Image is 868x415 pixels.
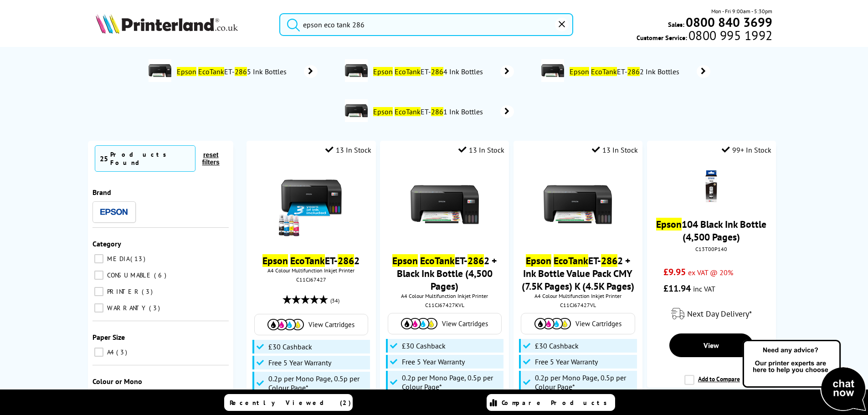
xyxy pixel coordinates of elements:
[687,308,752,319] span: Next Day Delivery*
[142,287,155,296] span: 3
[279,13,573,36] input: S
[627,67,640,76] mark: 286
[402,341,446,350] span: £30 Cashback
[686,14,772,31] b: 0800 840 3699
[431,67,443,76] mark: 286
[392,254,497,292] a: Epson EcoTankET-2862 + Black Ink Bottle (4,500 Pages)
[267,319,304,330] img: Cartridges
[100,154,108,163] span: 25
[569,67,683,76] span: ET- 2 Ink Bottles
[663,266,686,278] span: £9.95
[401,318,437,329] img: Cartridges
[94,254,103,263] input: MEDIA 13
[740,338,868,413] img: Open Live Chat window
[372,99,514,124] a: Epson EcoTankET-2861 Ink Bottles
[687,31,772,40] span: 0800 995 1992
[100,209,128,215] img: Epson
[522,254,634,292] a: Epson EcoTankET-2862 + Ink Bottle Value Pack CMY (7.5K Pages) K (4.5K Pages)
[544,170,612,239] img: Epson-ET-2810-Front-Main-Small.jpg
[262,254,360,267] a: Epson EcoTankET-2862
[411,170,479,239] img: Epson-ET-2810-Front-Main-Small.jpg
[526,254,551,267] mark: Epson
[253,276,369,283] div: C11CJ67427
[711,7,772,15] span: Mon - Fri 9:00am - 5:30pm
[431,107,443,116] mark: 286
[684,18,772,26] a: 0800 840 3699
[372,59,514,84] a: Epson EcoTankET-2864 Ink Bottles
[149,304,162,312] span: 3
[693,284,715,293] span: inc VAT
[395,107,421,116] mark: EcoTank
[277,170,345,239] img: epson-et-2862-ink-included-small.jpg
[105,255,129,263] span: MEDIA
[92,377,142,386] span: Colour or Mono
[177,67,196,76] mark: Epson
[176,59,318,84] a: Epson EcoTankET-2865 Ink Bottles
[688,268,733,277] span: ex VAT @ 20%
[92,333,125,342] span: Paper Size
[105,271,153,279] span: CONSUMABLE
[442,319,488,328] span: View Cartridges
[110,150,190,167] div: Products Found
[105,304,148,312] span: WARRANTY
[420,254,455,267] mark: EcoTank
[695,170,727,202] img: Epson-104-Black-Ink-Bottle2-Small.gif
[467,254,484,267] mark: 286
[268,342,312,351] span: £30 Cashback
[230,399,351,407] span: Recently Viewed (2)
[92,188,111,197] span: Brand
[94,287,103,296] input: PRINTER 3
[704,341,719,350] span: View
[592,145,638,154] div: 13 In Stock
[372,67,487,76] span: ET- 4 Ink Bottles
[105,348,115,356] span: A4
[656,218,766,243] a: Epson104 Black Ink Bottle (4,500 Pages)
[654,246,769,252] div: C13T00P140
[541,59,564,82] img: C11CJ67401-departmentpage.jpg
[575,319,621,328] span: View Cartridges
[195,151,226,166] button: reset filters
[591,67,617,76] mark: EcoTank
[669,333,753,357] a: View
[325,145,371,154] div: 13 In Stock
[518,292,638,299] span: A4 Colour Multifunction Inkjet Printer
[373,67,393,76] mark: Epson
[402,357,465,366] span: Free 5 Year Warranty
[262,254,288,267] mark: Epson
[372,107,487,116] span: ET- 1 Ink Bottles
[259,319,363,330] a: View Cartridges
[554,254,588,267] mark: EcoTank
[392,254,418,267] mark: Epson
[502,399,612,407] span: Compare Products
[487,394,615,411] a: Compare Products
[149,59,171,82] img: C11CJ67401-departmentpage.jpg
[535,357,598,366] span: Free 5 Year Warranty
[520,302,636,308] div: C11CJ67427VL
[330,292,339,309] span: (34)
[393,318,497,329] a: View Cartridges
[668,20,684,29] span: Sales:
[235,67,247,76] mark: 286
[290,254,325,267] mark: EcoTank
[94,271,103,280] input: CONSUMABLE 6
[535,373,634,391] span: 0.2p per Mono Page, 0.5p per Colour Page*
[345,99,368,122] img: C11CJ67401-departmentpage.jpg
[176,67,290,76] span: ET- 5 Ink Bottles
[722,145,771,154] div: 99+ In Stock
[637,31,772,42] span: Customer Service:
[458,145,504,154] div: 13 In Stock
[198,67,224,76] mark: EcoTank
[268,374,368,392] span: 0.2p per Mono Page, 0.5p per Colour Page*
[130,255,148,263] span: 13
[154,271,169,279] span: 6
[268,358,331,367] span: Free 5 Year Warranty
[535,341,579,350] span: £30 Cashback
[385,292,504,299] span: A4 Colour Multifunction Inkjet Printer
[373,107,393,116] mark: Epson
[105,287,141,296] span: PRINTER
[92,239,121,248] span: Category
[94,303,103,313] input: WARRANTY 3
[526,318,630,329] a: View Cartridges
[96,14,268,36] a: Printerland Logo
[601,254,617,267] mark: 286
